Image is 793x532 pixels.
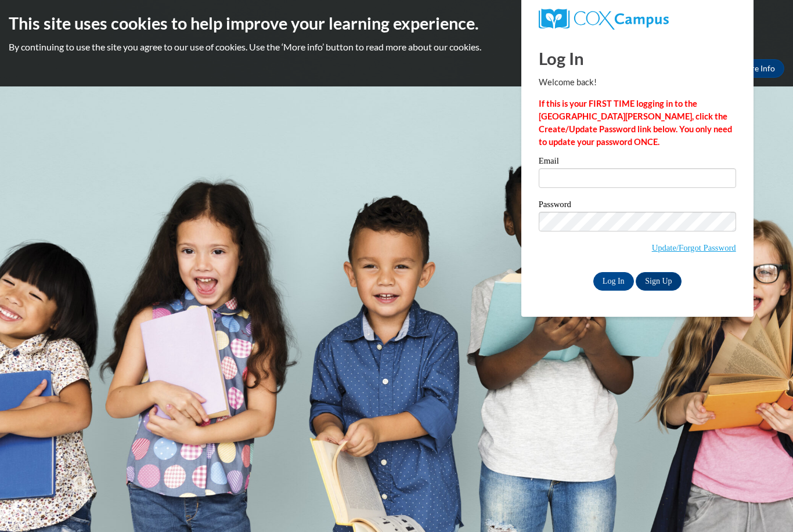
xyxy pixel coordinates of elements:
[539,9,736,30] a: COX Campus
[9,12,784,35] h2: This site uses cookies to help improve your learning experience.
[730,59,784,78] a: More Info
[539,76,736,89] p: Welcome back!
[9,41,784,53] p: By continuing to use the site you agree to our use of cookies. Use the ‘More info’ button to read...
[636,272,681,291] a: Sign Up
[539,99,732,147] strong: If this is your FIRST TIME logging in to the [GEOGRAPHIC_DATA][PERSON_NAME], click the Create/Upd...
[539,46,736,70] h1: Log In
[539,200,736,212] label: Password
[593,272,634,291] input: Log In
[652,243,736,252] a: Update/Forgot Password
[539,157,736,168] label: Email
[539,9,669,30] img: COX Campus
